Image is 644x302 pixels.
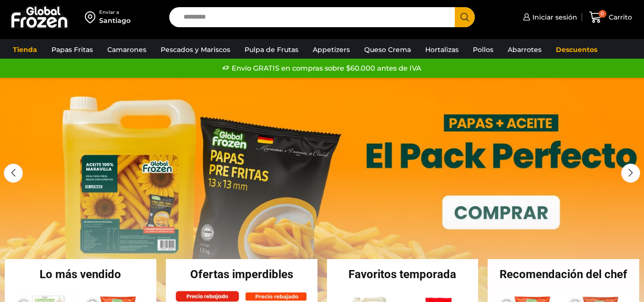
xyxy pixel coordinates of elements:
span: 0 [599,10,606,18]
a: Pollos [468,41,498,59]
a: Queso Crema [359,41,416,59]
span: Carrito [606,12,632,22]
a: Appetizers [308,41,355,59]
h2: Favoritos temporada [327,269,479,280]
button: Search button [455,7,475,27]
a: Pescados y Mariscos [156,41,235,59]
div: Previous slide [4,164,23,183]
span: Iniciar sesión [530,12,577,22]
h2: Lo más vendido [5,269,156,280]
a: Papas Fritas [47,41,98,59]
div: Next slide [621,164,640,183]
div: Enviar a [99,9,131,16]
h2: Ofertas imperdibles [166,269,317,280]
a: Camarones [102,41,151,59]
a: Tienda [8,41,42,59]
a: Descuentos [551,41,602,59]
a: 0 Carrito [587,6,634,29]
a: Iniciar sesión [521,8,577,27]
img: address-field-icon.svg [85,9,99,25]
div: Santiago [99,16,131,25]
a: Pulpa de Frutas [240,41,303,59]
a: Abarrotes [503,41,546,59]
h2: Recomendación del chef [488,269,639,280]
a: Hortalizas [420,41,463,59]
